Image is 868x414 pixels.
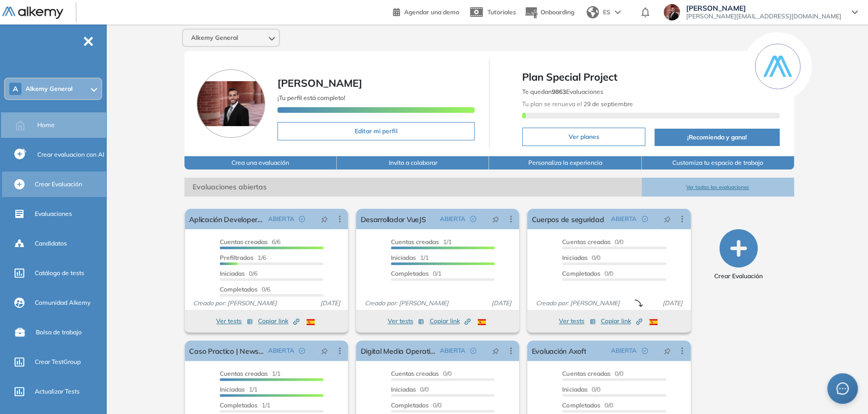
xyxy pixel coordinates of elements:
img: Logo [2,7,63,19]
span: 1/1 [220,370,280,377]
button: Invita a colaborar [337,156,489,169]
span: 0/0 [562,254,600,261]
button: pushpin [484,211,507,227]
span: Completados [391,270,429,277]
span: Plan Special Project [522,69,780,85]
img: ESP [478,319,486,325]
button: Ver tests [559,315,596,327]
button: pushpin [484,343,507,359]
span: Creado por: [PERSON_NAME] [189,299,281,308]
span: Tu plan se renueva el [522,100,633,108]
b: 29 de septiembre [582,100,633,108]
span: Comunidad Alkemy [35,298,90,307]
img: world [587,6,599,18]
span: [DATE] [659,299,687,308]
span: Iniciadas [391,254,416,261]
span: pushpin [664,347,671,355]
span: Cuentas creadas [220,238,268,246]
span: 0/0 [562,401,613,409]
span: Cuentas creadas [391,370,439,377]
span: Completados [220,401,257,409]
span: Bolsa de trabajo [36,328,82,337]
span: Completados [562,270,600,277]
span: check-circle [642,348,648,354]
span: Alkemy General [191,34,238,42]
button: Ver planes [522,128,645,146]
span: Creado por: [PERSON_NAME] [531,299,623,308]
a: Digital Media Operations Manager [360,340,435,361]
span: 1/1 [220,401,270,409]
span: 1/1 [391,238,452,246]
span: ABIERTA [611,346,637,355]
button: pushpin [313,343,336,359]
a: Desarrollador VueJS [360,209,426,229]
span: pushpin [664,215,671,223]
span: check-circle [299,216,305,222]
button: Crea una evaluación [184,156,337,169]
span: check-circle [470,348,476,354]
button: Editar mi perfil [277,122,475,140]
span: 0/0 [562,270,613,277]
span: Completados [562,401,600,409]
span: Home [37,120,55,130]
span: Cuentas creadas [562,238,610,246]
b: 9863 [552,88,566,95]
span: 0/1 [391,270,441,277]
span: ABIERTA [268,214,294,224]
span: Copiar link [429,316,471,326]
a: Evaluación Axoft [531,340,586,361]
span: Crear Evaluación [714,272,763,281]
span: Crear Evaluación [35,180,82,189]
img: ESP [307,319,315,325]
span: check-circle [299,348,305,354]
span: 0/0 [562,385,600,393]
button: Ver tests [387,315,424,327]
span: 1/1 [391,254,429,261]
button: Copiar link [258,315,299,327]
a: Caso Practico | Newsan | Digital Media Manager [189,340,264,361]
span: Iniciadas [562,385,587,393]
button: Copiar link [429,315,471,327]
span: [PERSON_NAME] [277,77,362,89]
span: [PERSON_NAME] [686,4,841,12]
img: arrow [615,10,621,14]
span: Cuentas creadas [220,370,268,377]
span: Evaluaciones abiertas [184,178,641,197]
span: Tutoriales [487,8,516,16]
span: ABIERTA [611,214,637,224]
button: Ver todas las evaluaciones [642,178,794,197]
span: 0/0 [391,401,441,409]
span: Candidatos [35,239,67,248]
span: Iniciadas [391,385,416,393]
span: Evaluaciones [35,209,72,218]
a: Aplicación Developer Alkemy [189,209,264,229]
span: ¡Tu perfil está completo! [277,94,345,102]
button: pushpin [656,343,678,359]
span: Completados [220,285,257,293]
span: 6/6 [220,238,280,246]
span: 1/1 [220,385,257,393]
img: ESP [649,319,658,325]
span: Catálogo de tests [35,269,84,278]
img: Foto de perfil [197,69,265,138]
span: 0/0 [391,370,452,377]
span: Completados [391,401,429,409]
span: Copiar link [601,316,642,326]
button: Personaliza la experiencia [489,156,641,169]
span: Te quedan Evaluaciones [522,88,603,95]
button: Copiar link [601,315,642,327]
span: 1/6 [220,254,266,261]
div: Widget de chat [817,365,868,414]
span: Cuentas creadas [391,238,439,246]
span: Iniciadas [220,385,245,393]
span: Creado por: [PERSON_NAME] [360,299,452,308]
span: ABIERTA [439,346,465,355]
span: pushpin [321,215,328,223]
span: 0/6 [220,270,257,277]
span: Onboarding [541,8,574,16]
span: 0/6 [220,285,270,293]
span: [PERSON_NAME][EMAIL_ADDRESS][DOMAIN_NAME] [686,12,841,20]
span: [DATE] [487,299,515,308]
iframe: Chat Widget [817,365,868,414]
span: pushpin [492,215,499,223]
